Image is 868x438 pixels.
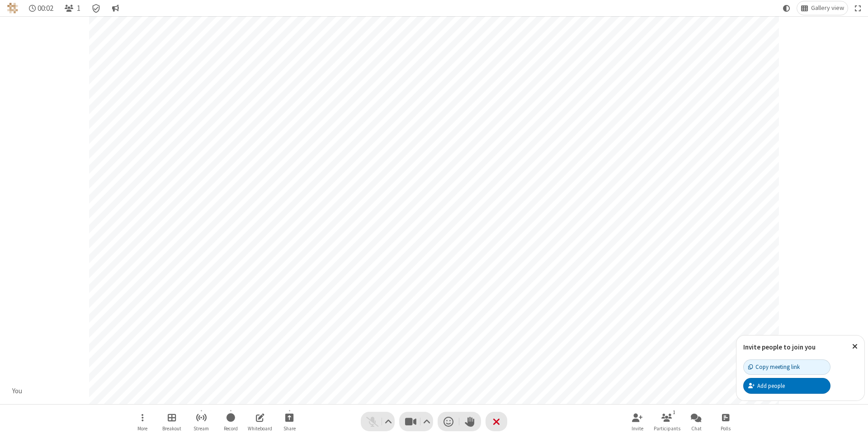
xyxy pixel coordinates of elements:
img: QA Selenium DO NOT DELETE OR CHANGE [7,3,18,14]
div: 1 [670,408,678,416]
div: Meeting details Encryption enabled [88,1,105,15]
label: Invite people to join you [743,343,816,351]
div: Copy meeting link [748,363,800,371]
button: Conversation [108,1,123,15]
button: Audio settings [382,412,395,431]
button: Copy meeting link [743,359,830,375]
button: Start sharing [276,409,303,434]
button: Open chat [683,409,710,434]
button: Start recording [217,409,244,434]
span: Chat [691,426,702,431]
button: Manage Breakout Rooms [158,409,185,434]
button: Fullscreen [851,1,865,15]
button: Open menu [129,409,156,434]
span: More [137,426,147,431]
span: Stream [193,426,209,431]
span: 00:02 [38,4,53,13]
button: Open poll [712,409,739,434]
span: 1 [77,4,80,13]
div: You [9,386,26,396]
button: Open participant list [653,409,680,434]
span: Gallery view [811,5,844,12]
span: Whiteboard [248,426,272,431]
button: Close popover [845,335,864,358]
span: Polls [721,426,731,431]
button: End or leave meeting [486,412,507,431]
span: Record [224,426,238,431]
button: Stop video (⌘+Shift+V) [399,412,433,431]
span: Share [283,426,296,431]
button: Open participant list [61,1,84,15]
button: Invite participants (⌘+Shift+I) [624,409,651,434]
button: Raise hand [459,412,481,431]
span: Breakout [162,426,181,431]
button: Send a reaction [438,412,459,431]
button: Change layout [797,1,848,15]
span: Invite [632,426,643,431]
div: Timer [25,1,57,15]
button: Add people [743,378,830,393]
span: Participants [654,426,680,431]
button: Video setting [421,412,433,431]
button: Using system theme [779,1,794,15]
button: Start streaming [188,409,215,434]
button: Open shared whiteboard [246,409,274,434]
button: Unmute (⌘+Shift+A) [361,412,395,431]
